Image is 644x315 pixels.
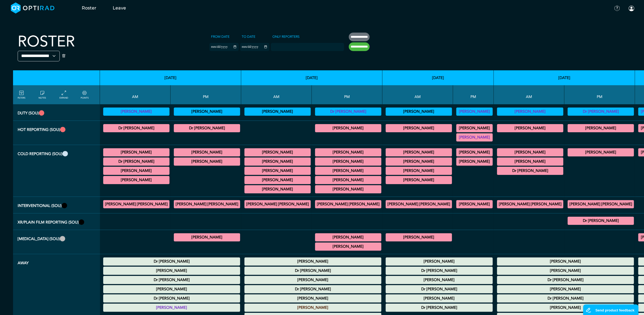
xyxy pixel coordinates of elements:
[382,70,494,85] th: [DATE]
[103,285,240,293] div: Annual Leave 00:00 - 23:59
[387,201,451,207] summary: [PERSON_NAME] [PERSON_NAME]
[568,124,634,132] div: CT Trauma & Urgent/MRI Trauma & Urgent 13:00 - 17:00
[175,108,239,115] summary: [PERSON_NAME]
[497,285,634,293] div: Annual Leave 00:00 - 23:59
[387,234,451,241] summary: [PERSON_NAME]
[244,157,311,166] div: General MRI 09:30 - 11:00
[245,108,310,115] summary: [PERSON_NAME]
[245,158,310,165] summary: [PERSON_NAME]
[174,233,240,241] div: General FLU 13:00 - 15:30
[498,267,633,274] summary: [PERSON_NAME]
[103,257,240,266] div: Annual Leave 00:00 - 23:59
[382,85,453,104] th: AM
[387,286,492,292] summary: Dr [PERSON_NAME]
[386,176,452,184] div: FLU General Adult/General CT 11:00 - 13:00
[568,200,634,208] div: IR General Diagnostic/IR General Interventional 13:00 - 17:00
[103,276,240,284] div: Annual Leave 00:00 - 23:59
[244,276,381,284] div: Annual Leave 00:00 - 23:59
[316,108,381,115] summary: Dr [PERSON_NAME]
[386,267,493,275] div: Annual Leave 00:00 - 23:59
[386,124,452,132] div: MRI Trauma & Urgent/CT Trauma & Urgent 09:00 - 13:00
[386,257,493,266] div: Annual Leave 00:00 - 23:59
[103,167,169,175] div: General CT 11:00 - 13:00
[457,149,492,156] summary: [PERSON_NAME]
[568,218,633,224] summary: Dr [PERSON_NAME]
[498,201,563,207] summary: [PERSON_NAME] [PERSON_NAME]
[103,294,240,303] div: Other Leave 00:00 - 23:59
[386,108,452,116] div: Vetting 09:00 - 13:00
[568,217,634,225] div: General XR 12:00 - 14:00
[498,125,563,131] summary: [PERSON_NAME]
[494,70,635,85] th: [DATE]
[457,108,492,115] summary: [PERSON_NAME]
[498,304,633,311] summary: [PERSON_NAME]
[387,177,451,183] summary: [PERSON_NAME]
[18,33,75,51] h2: Roster
[497,148,563,156] div: General CT 08:00 - 09:00
[13,213,100,230] th: XR/Plain Film Reporting (SOU)
[103,176,169,184] div: MRI Neuro 11:30 - 14:00
[497,257,634,266] div: Annual Leave 00:00 - 23:59
[316,177,381,183] summary: [PERSON_NAME]
[457,125,492,131] summary: [PERSON_NAME]
[174,108,240,116] div: Vetting (30 PF Points) 13:00 - 17:00
[456,124,493,132] div: MRI Trauma & Urgent/CT Trauma & Urgent 13:00 - 17:00
[241,70,382,85] th: [DATE]
[103,148,169,156] div: General MRI 09:00 - 11:00
[315,157,381,166] div: MRI MSK/MRI Neuro 13:00 - 15:00
[315,108,381,116] div: Vetting 13:00 - 17:00
[13,145,100,197] th: Cold Reporting (SOU)
[240,33,257,41] label: To date
[175,149,239,156] summary: [PERSON_NAME]
[244,285,381,293] div: Annual Leave 00:00 - 23:59
[244,176,311,184] div: General CT/General MRI 10:00 - 14:00
[13,197,100,213] th: Interventional (SOU)
[456,157,493,166] div: General MRI 14:30 - 15:00
[104,267,239,274] summary: [PERSON_NAME]
[456,200,493,208] div: IR General Interventional/IR General Diagnostic 13:00 - 17:00
[245,201,310,207] summary: [PERSON_NAME] [PERSON_NAME]
[315,167,381,175] div: General CT 14:30 - 16:00
[245,258,381,265] summary: [PERSON_NAME]
[104,295,239,302] summary: Dr [PERSON_NAME]
[456,148,493,156] div: General CT/General MRI 13:00 - 15:00
[315,242,381,251] div: General FLU 14:00 - 17:00
[316,125,381,131] summary: [PERSON_NAME]
[315,124,381,132] div: CT Trauma & Urgent/MRI Trauma & Urgent 13:00 - 17:00
[104,168,169,174] summary: [PERSON_NAME]
[245,267,381,274] summary: Dr [PERSON_NAME]
[104,304,239,311] summary: [PERSON_NAME]
[245,286,381,292] summary: Dr [PERSON_NAME]
[568,201,633,207] summary: [PERSON_NAME] [PERSON_NAME]
[244,257,381,266] div: Annual Leave 00:00 - 23:59
[174,200,240,208] div: IR General Diagnostic/IR General Interventional 13:00 - 17:00
[244,148,311,156] div: CT Gastrointestinal 09:00 - 11:00
[316,234,381,241] summary: [PERSON_NAME]
[315,200,381,208] div: IR General Diagnostic/IR General Interventional 13:00 - 17:00
[104,286,239,292] summary: [PERSON_NAME]
[103,124,169,132] div: MRI Trauma & Urgent/CT Trauma & Urgent 09:00 - 13:00
[457,134,492,141] summary: [PERSON_NAME]
[387,277,492,283] summary: [PERSON_NAME]
[315,176,381,184] div: General CT/General MRI 15:30 - 17:00
[316,149,381,156] summary: [PERSON_NAME]
[315,148,381,156] div: General MRI/General CT 12:30 - 14:30
[456,108,493,116] div: Vetting (30 PF Points) 13:00 - 17:00
[11,2,55,14] img: brand-opti-rad-logos-blue-and-white-d2f68631ba2948856bd03f2d395fb146ddc8fb01b4b6e9315ea85fa773367...
[13,230,100,254] th: Fluoro (SOU)
[387,295,492,302] summary: [PERSON_NAME]
[316,158,381,165] summary: [PERSON_NAME]
[104,158,169,165] summary: Dr [PERSON_NAME]
[245,304,381,311] summary: [PERSON_NAME]
[174,124,240,132] div: CT Trauma & Urgent/MRI Trauma & Urgent 13:00 - 17:00
[245,177,310,183] summary: [PERSON_NAME]
[103,200,169,208] div: IR General Diagnostic/IR General Interventional 09:00 - 13:00
[175,125,239,131] summary: Dr [PERSON_NAME]
[497,267,634,275] div: Annual Leave 00:00 - 23:59
[387,258,492,265] summary: [PERSON_NAME]
[13,104,100,121] th: Duty (SOU)
[497,304,634,312] div: Annual Leave 00:00 - 23:59
[568,148,634,156] div: General MRI 13:00 - 15:00
[568,149,633,156] summary: [PERSON_NAME]
[386,285,493,293] div: Annual Leave 00:00 - 23:59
